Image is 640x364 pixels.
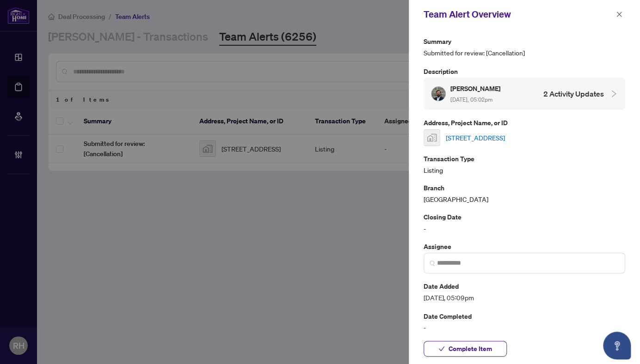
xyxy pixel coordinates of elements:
[616,11,622,18] span: close
[543,88,604,99] h4: 2 Activity Updates
[424,78,625,110] div: Profile Icon[PERSON_NAME] [DATE], 05:02pm2 Activity Updates
[424,322,625,333] span: -
[424,241,625,252] p: Assignee
[449,341,492,356] span: Complete Item
[431,87,445,101] img: Profile Icon
[424,182,625,204] div: [GEOGRAPHIC_DATA]
[450,96,492,103] span: [DATE], 05:02pm
[424,7,613,21] div: Team Alert Overview
[424,117,625,128] p: Address, Project Name, or ID
[424,292,625,303] span: [DATE], 05:09pm
[430,261,435,266] img: search_icon
[424,66,625,77] p: Description
[446,133,505,143] a: [STREET_ADDRESS]
[609,90,618,98] span: collapsed
[438,346,445,352] span: check
[424,212,625,233] div: -
[424,153,625,164] p: Transaction Type
[424,36,625,47] p: Summary
[424,311,625,322] p: Date Completed
[424,281,625,291] p: Date Added
[424,153,625,175] div: Listing
[424,182,625,193] p: Branch
[424,341,507,357] button: Complete Item
[424,130,440,146] img: thumbnail-img
[603,332,631,359] button: Open asap
[424,212,625,222] p: Closing Date
[450,83,502,94] h5: [PERSON_NAME]
[424,48,625,58] span: Submitted for review: [Cancellation]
